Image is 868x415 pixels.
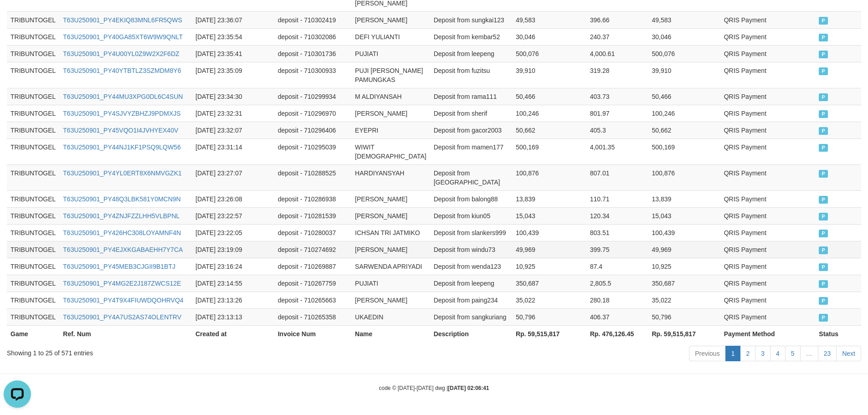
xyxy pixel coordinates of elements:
[7,11,59,28] td: TRIBUNTOGEL
[351,122,430,138] td: EYEPRI
[648,292,720,308] td: 35,022
[720,62,816,88] td: QRIS Payment
[192,292,274,308] td: [DATE] 23:13:26
[648,224,720,241] td: 100,439
[648,275,720,292] td: 350,687
[819,314,828,322] span: PAID
[7,45,59,62] td: TRIBUNTOGEL
[7,122,59,138] td: TRIBUNTOGEL
[4,4,31,31] button: Open LiveChat chat widget
[720,308,816,325] td: QRIS Payment
[351,28,430,45] td: DEFI YULIANTI
[586,122,648,138] td: 405.3
[586,45,648,62] td: 4,000.61
[379,385,489,391] small: code © [DATE]-[DATE] dwg |
[430,292,512,308] td: Deposit from paing234
[512,122,586,138] td: 50,662
[648,11,720,28] td: 49,583
[192,325,274,342] th: Created at
[7,308,59,325] td: TRIBUNTOGEL
[351,241,430,258] td: [PERSON_NAME]
[720,190,816,207] td: QRIS Payment
[192,122,274,138] td: [DATE] 23:32:07
[430,105,512,122] td: Deposit from sherif
[351,190,430,207] td: [PERSON_NAME]
[430,275,512,292] td: Deposit from leepeng
[351,45,430,62] td: PUJIATI
[586,241,648,258] td: 399.75
[7,207,59,224] td: TRIBUNTOGEL
[192,138,274,164] td: [DATE] 23:31:14
[7,258,59,275] td: TRIBUNTOGEL
[720,164,816,190] td: QRIS Payment
[720,241,816,258] td: QRIS Payment
[586,207,648,224] td: 120.34
[819,34,828,41] span: PAID
[819,246,828,254] span: PAID
[63,33,183,41] a: T63U250901_PY40GA85XT6W9W9QNLT
[63,93,183,100] a: T63U250901_PY44MU3XPG0DL6C4SUN
[720,11,816,28] td: QRIS Payment
[819,213,828,220] span: PAID
[819,17,828,25] span: PAID
[192,105,274,122] td: [DATE] 23:32:31
[648,138,720,164] td: 500,169
[648,88,720,105] td: 50,466
[720,292,816,308] td: QRIS Payment
[351,308,430,325] td: UKAEDIN
[274,164,351,190] td: deposit - 710288525
[586,308,648,325] td: 406.37
[800,346,818,361] a: …
[740,346,755,361] a: 2
[720,88,816,105] td: QRIS Payment
[512,62,586,88] td: 39,910
[63,195,180,203] a: T63U250901_PY48Q3LBK581Y0MCN9N
[63,67,181,74] a: T63U250901_PY40YTBTLZ3SZMDM8Y6
[720,138,816,164] td: QRIS Payment
[648,122,720,138] td: 50,662
[192,308,274,325] td: [DATE] 23:13:13
[586,325,648,342] th: Rp. 476,126.45
[274,11,351,28] td: deposit - 710302419
[63,50,179,57] a: T63U250901_PY4U00YL0Z9W2X2F6DZ
[7,224,59,241] td: TRIBUNTOGEL
[586,292,648,308] td: 280.18
[648,308,720,325] td: 50,796
[63,127,178,134] a: T63U250901_PY45VQO1I4JVHYEX40V
[819,144,828,152] span: PAID
[720,325,816,342] th: Payment Method
[770,346,786,361] a: 4
[430,224,512,241] td: Deposit from slankers999
[59,325,192,342] th: Ref. Num
[274,258,351,275] td: deposit - 710269887
[819,297,828,305] span: PAID
[63,110,180,117] a: T63U250901_PY4SJVYZBHZJ9PDMXJS
[586,258,648,275] td: 87.4
[7,241,59,258] td: TRIBUNTOGEL
[351,258,430,275] td: SARWENDA APRIYADI
[274,308,351,325] td: deposit - 710265358
[274,88,351,105] td: deposit - 710299934
[351,105,430,122] td: [PERSON_NAME]
[725,346,741,361] a: 1
[430,62,512,88] td: Deposit from fuzitsu
[512,308,586,325] td: 50,796
[586,164,648,190] td: 807.01
[720,275,816,292] td: QRIS Payment
[720,45,816,62] td: QRIS Payment
[785,346,801,361] a: 5
[648,207,720,224] td: 15,043
[586,105,648,122] td: 801.97
[63,169,181,177] a: T63U250901_PY4YL0ERT8X6NMVGZK1
[512,45,586,62] td: 500,076
[430,258,512,275] td: Deposit from wenda123
[351,138,430,164] td: WIWIT [DEMOGRAPHIC_DATA]
[63,297,183,304] a: T63U250901_PY4T9X4FIUWDQOHRVQ4
[192,258,274,275] td: [DATE] 23:16:24
[351,224,430,241] td: ICHSAN TRI JATMIKO
[648,258,720,275] td: 10,925
[819,230,828,237] span: PAID
[720,105,816,122] td: QRIS Payment
[430,308,512,325] td: Deposit from sangkuriang
[430,164,512,190] td: Deposit from [GEOGRAPHIC_DATA]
